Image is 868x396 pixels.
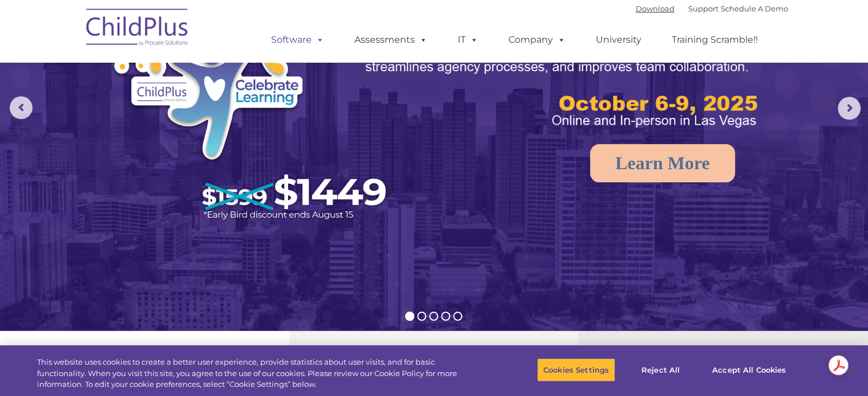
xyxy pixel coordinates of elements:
button: Accept All Cookies [706,358,792,382]
a: Learn More [590,144,735,182]
img: ChildPlus by Procare Solutions [80,1,195,58]
a: Assessments [343,28,439,51]
a: Support [688,4,718,13]
a: University [584,28,653,51]
a: Company [497,28,577,51]
a: Training Scramble!! [660,28,769,51]
font: | [636,4,788,13]
a: Software [260,28,336,51]
a: Download [636,4,675,13]
a: IT [446,28,490,51]
a: Schedule A Demo [721,4,788,13]
button: Reject All [625,358,696,382]
button: Cookies Settings [537,358,615,382]
span: Last name [159,75,193,84]
div: This website uses cookies to create a better user experience, provide statistics about user visit... [37,357,478,390]
span: Phone number [159,122,207,130]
